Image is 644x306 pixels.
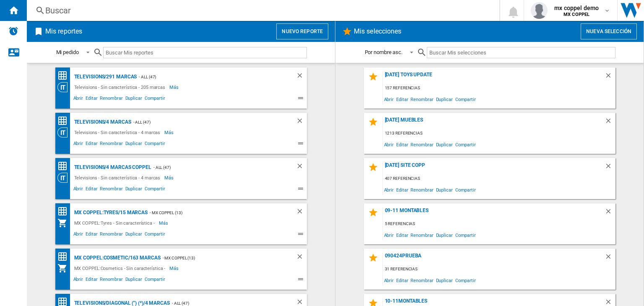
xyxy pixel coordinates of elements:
[383,219,615,229] div: 5 referencias
[72,185,85,195] span: Abrir
[72,173,165,183] div: Televisions - Sin característica - 4 marcas
[159,218,169,228] span: Más
[276,23,328,39] button: Nuevo reporte
[143,185,166,195] span: Compartir
[169,263,180,273] span: Más
[383,83,615,93] div: 157 referencias
[454,275,477,286] span: Compartir
[72,253,161,263] div: MX COPPEL:Cosmetic/163 marcas
[148,207,279,218] div: - MX COPPEL (13)
[352,23,403,39] h2: Mis selecciones
[169,82,180,92] span: Más
[605,253,615,264] div: Borrar
[454,184,477,195] span: Compartir
[383,229,395,241] span: Abrir
[395,184,409,195] span: Editar
[383,117,605,128] div: [DATE] MUEBLES
[395,139,409,150] span: Editar
[57,127,72,137] div: Visión Categoría
[57,206,72,217] div: Matriz de precios
[409,93,434,105] span: Renombrar
[143,230,166,240] span: Compartir
[151,162,279,173] div: - ALL (47)
[143,275,166,285] span: Compartir
[124,140,143,150] span: Duplicar
[72,140,85,150] span: Abrir
[99,140,124,150] span: Renombrar
[531,2,548,19] img: profile.jpg
[72,162,151,173] div: Televisions/4 marcas COPPEL
[124,185,143,195] span: Duplicar
[296,162,307,173] div: Borrar
[84,140,99,150] span: Editar
[57,263,72,273] div: Mi colección
[409,229,434,241] span: Renombrar
[84,275,99,285] span: Editar
[395,275,409,286] span: Editar
[57,218,72,228] div: Mi colección
[103,47,307,58] input: Buscar Mis reportes
[57,116,72,126] div: Matriz de precios
[72,218,159,228] div: MX COPPEL:Tyres - Sin característica -
[57,173,72,183] div: Visión Categoría
[435,229,454,241] span: Duplicar
[57,82,72,92] div: Visión Categoría
[365,49,403,55] div: Por nombre asc.
[409,275,434,286] span: Renombrar
[383,264,615,275] div: 31 referencias
[72,127,165,137] div: Televisions - Sin característica - 4 marcas
[383,174,615,184] div: 407 referencias
[395,93,409,105] span: Editar
[143,94,166,104] span: Compartir
[124,230,143,240] span: Duplicar
[57,252,72,262] div: Matriz de precios
[563,12,589,17] b: MX COPPEL
[72,275,85,285] span: Abrir
[435,93,454,105] span: Duplicar
[143,140,166,150] span: Compartir
[45,5,478,16] div: Buscar
[383,128,615,139] div: 1213 referencias
[409,139,434,150] span: Renombrar
[84,185,99,195] span: Editar
[383,207,605,219] div: 09-11 MONTABLES
[99,185,124,195] span: Renombrar
[605,117,615,128] div: Borrar
[435,184,454,195] span: Duplicar
[99,230,124,240] span: Renombrar
[427,47,615,58] input: Buscar Mis selecciones
[72,82,170,92] div: Televisions - Sin característica - 205 marcas
[454,139,477,150] span: Compartir
[296,207,307,218] div: Borrar
[99,94,124,104] span: Renombrar
[84,94,99,104] span: Editar
[383,275,395,286] span: Abrir
[435,275,454,286] span: Duplicar
[395,229,409,241] span: Editar
[124,94,143,104] span: Duplicar
[99,275,124,285] span: Renombrar
[57,70,72,81] div: Matriz de precios
[164,127,175,137] span: Más
[72,207,148,218] div: MX COPPEL:Tyres/15 marcas
[72,117,131,127] div: Televisions/4 marcas
[164,173,175,183] span: Más
[44,23,84,39] h2: Mis reportes
[72,263,170,273] div: MX COPPEL:Cosmetics - Sin característica -
[124,275,143,285] span: Duplicar
[72,94,85,104] span: Abrir
[72,230,85,240] span: Abrir
[383,162,605,174] div: [DATE] site copp
[84,230,99,240] span: Editar
[383,253,605,264] div: 090424prueba
[554,4,599,12] span: mx coppel demo
[57,161,72,171] div: Matriz de precios
[383,93,395,105] span: Abrir
[383,72,605,83] div: [DATE] toys update
[581,23,637,39] button: Nueva selección
[8,26,18,36] img: alerts-logo.svg
[605,72,615,83] div: Borrar
[161,253,279,263] div: - MX COPPEL (13)
[383,139,395,150] span: Abrir
[131,117,279,127] div: - ALL (47)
